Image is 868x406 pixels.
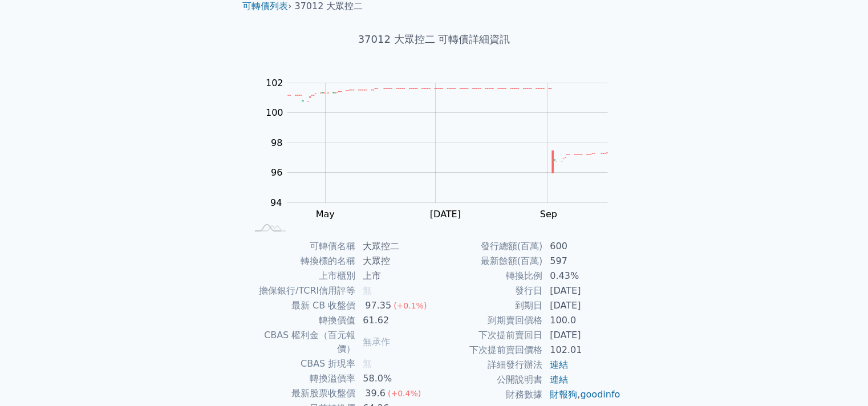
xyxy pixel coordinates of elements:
[247,313,356,328] td: 轉換價值
[434,358,543,372] td: 詳細發行辦法
[434,328,543,343] td: 下次提前賣回日
[356,313,434,328] td: 61.62
[388,389,421,398] span: (+0.4%)
[543,343,621,358] td: 102.01
[543,328,621,343] td: [DATE]
[247,328,356,356] td: CBAS 權利金（百元報價）
[394,301,427,310] span: (+0.1%)
[543,269,621,283] td: 0.43%
[543,298,621,313] td: [DATE]
[233,31,635,47] h1: 37012 大眾控二 可轉債詳細資訊
[434,298,543,313] td: 到期日
[543,283,621,298] td: [DATE]
[550,359,568,370] a: 連結
[271,167,282,178] tspan: 96
[260,78,625,220] g: Chart
[811,351,868,406] div: 聊天小工具
[356,254,434,269] td: 大眾控
[247,371,356,386] td: 轉換溢價率
[247,239,356,254] td: 可轉債名稱
[434,343,543,358] td: 下次提前賣回價格
[811,351,868,406] iframe: Chat Widget
[363,285,372,296] span: 無
[247,269,356,283] td: 上市櫃別
[271,137,282,148] tspan: 98
[550,374,568,385] a: 連結
[434,283,543,298] td: 發行日
[270,197,282,208] tspan: 94
[247,298,356,313] td: 最新 CB 收盤價
[434,372,543,387] td: 公開說明書
[242,1,288,11] a: 可轉債列表
[430,209,461,220] tspan: [DATE]
[356,239,434,254] td: 大眾控二
[356,269,434,283] td: 上市
[434,387,543,402] td: 財務數據
[434,239,543,254] td: 發行總額(百萬)
[543,313,621,328] td: 100.0
[363,358,372,369] span: 無
[434,269,543,283] td: 轉換比例
[434,313,543,328] td: 到期賣回價格
[363,387,388,400] div: 39.6
[363,336,390,347] span: 無承作
[287,88,607,173] g: Series
[580,389,620,400] a: goodinfo
[543,239,621,254] td: 600
[316,209,335,220] tspan: May
[266,107,283,118] tspan: 100
[550,389,577,400] a: 財報狗
[543,387,621,402] td: ,
[356,371,434,386] td: 58.0%
[247,254,356,269] td: 轉換標的名稱
[540,209,557,220] tspan: Sep
[247,356,356,371] td: CBAS 折現率
[247,386,356,401] td: 最新股票收盤價
[543,254,621,269] td: 597
[434,254,543,269] td: 最新餘額(百萬)
[363,299,394,312] div: 97.35
[266,78,283,88] tspan: 102
[247,283,356,298] td: 擔保銀行/TCRI信用評等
